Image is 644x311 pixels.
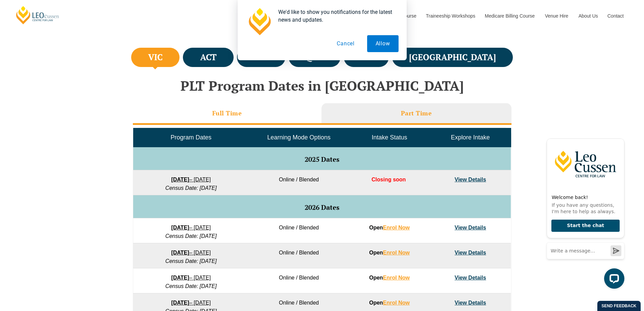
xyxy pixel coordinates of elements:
[541,126,627,294] iframe: LiveChat chat widget
[171,300,189,306] strong: [DATE]
[369,275,410,281] strong: Open
[455,225,486,230] a: View Details
[171,225,189,230] strong: [DATE]
[383,300,410,306] a: Enrol Now
[451,134,490,141] span: Explore Intake
[369,225,410,230] strong: Open
[212,109,242,117] h3: Full Time
[249,243,349,268] td: Online / Blended
[372,177,406,182] span: Closing soon
[171,250,211,256] a: [DATE]– [DATE]
[171,177,189,182] strong: [DATE]
[383,275,410,281] a: Enrol Now
[171,177,211,182] a: [DATE]– [DATE]
[305,203,339,212] span: 2026 Dates
[165,283,217,289] em: Census Date: [DATE]
[246,8,273,35] img: notification icon
[372,134,407,141] span: Intake Status
[455,275,486,281] a: View Details
[171,300,211,306] a: [DATE]– [DATE]
[170,134,211,141] span: Program Dates
[171,250,189,256] strong: [DATE]
[369,250,410,256] strong: Open
[383,250,410,256] a: Enrol Now
[171,275,211,281] a: [DATE]– [DATE]
[328,35,363,52] button: Cancel
[455,250,486,256] a: View Details
[305,155,339,164] span: 2025 Dates
[383,225,410,230] a: Enrol Now
[165,233,217,239] em: Census Date: [DATE]
[171,225,211,230] a: [DATE]– [DATE]
[455,300,486,306] a: View Details
[249,170,349,195] td: Online / Blended
[267,134,331,141] span: Learning Mode Options
[369,300,410,306] strong: Open
[367,35,399,52] button: Allow
[129,78,515,93] h2: PLT Program Dates in [GEOGRAPHIC_DATA]
[249,268,349,293] td: Online / Blended
[165,258,217,264] em: Census Date: [DATE]
[249,218,349,243] td: Online / Blended
[455,177,486,182] a: View Details
[401,109,432,117] h3: Part Time
[273,8,399,24] div: We'd like to show you notifications for the latest news and updates.
[171,275,189,281] strong: [DATE]
[165,185,217,191] em: Census Date: [DATE]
